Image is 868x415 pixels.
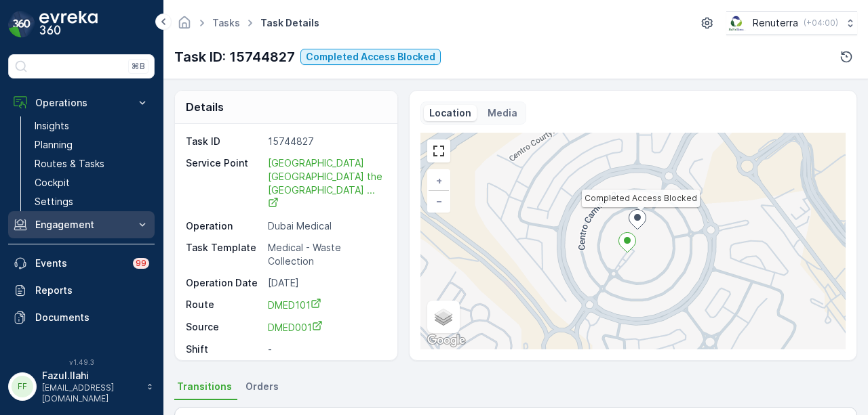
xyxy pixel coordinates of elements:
[186,156,262,211] p: Service Point
[29,173,155,192] a: Cockpit
[429,171,449,191] a: Zoom In
[35,218,127,232] p: Engagement
[186,298,262,312] p: Route
[268,320,383,334] a: DMED001
[300,49,441,65] button: Completed Access Blocked
[8,89,155,116] button: Operations
[268,135,383,148] p: 15744827
[8,211,155,238] button: Engagement
[268,298,383,312] a: DMED101
[424,332,469,349] a: Open this area in Google Maps (opens a new window)
[429,302,458,332] a: Layers
[436,175,442,186] span: +
[35,119,69,133] p: Insights
[245,380,279,393] span: Orders
[174,47,295,67] p: Task ID: 15744827
[268,343,383,356] p: -
[12,376,33,397] div: FF
[186,320,262,334] p: Source
[186,135,262,148] p: Task ID
[726,16,747,30] img: Screenshot_2024-07-26_at_13.33.01.png
[268,299,321,311] span: DMED101
[268,156,385,211] a: Dubai London the Villa Clinic ...
[35,176,70,190] p: Cockpit
[29,192,155,211] a: Settings
[424,332,469,349] img: Google
[436,195,443,206] span: −
[804,18,838,28] p: ( +04:00 )
[35,138,73,152] p: Planning
[429,106,471,120] p: Location
[268,157,385,210] span: [GEOGRAPHIC_DATA] [GEOGRAPHIC_DATA] the [GEOGRAPHIC_DATA] ...
[35,284,149,297] p: Reports
[35,157,104,171] p: Routes & Tasks
[429,141,449,161] a: View Fullscreen
[268,219,383,233] p: Dubai Medical
[753,16,798,30] p: Renuterra
[8,277,155,304] a: Reports
[306,50,435,64] p: Completed Access Blocked
[132,61,145,72] p: ⌘B
[29,135,155,154] a: Planning
[8,11,35,38] img: logo
[726,11,857,35] button: Renuterra(+04:00)
[186,276,262,290] p: Operation Date
[186,241,262,268] p: Task Template
[42,369,140,383] p: Fazul.Ilahi
[258,16,322,30] span: Task Details
[268,276,383,290] p: [DATE]
[136,258,146,269] p: 99
[8,369,155,404] button: FFFazul.Ilahi[EMAIL_ADDRESS][DOMAIN_NAME]
[35,311,149,324] p: Documents
[35,96,127,110] p: Operations
[177,380,232,393] span: Transitions
[268,241,383,268] p: Medical - Waste Collection
[42,383,140,404] p: [EMAIL_ADDRESS][DOMAIN_NAME]
[29,116,155,135] a: Insights
[29,154,155,173] a: Routes & Tasks
[8,358,155,366] span: v 1.49.3
[186,219,262,233] p: Operation
[8,304,155,331] a: Documents
[39,11,98,38] img: logo_dark-DEwI_e13.png
[212,17,240,28] a: Tasks
[268,322,323,333] span: DMED001
[429,191,449,211] a: Zoom Out
[186,343,262,356] p: Shift
[35,195,73,209] p: Settings
[35,257,125,270] p: Events
[488,106,517,120] p: Media
[177,20,192,32] a: Homepage
[186,99,224,115] p: Details
[8,250,155,277] a: Events99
